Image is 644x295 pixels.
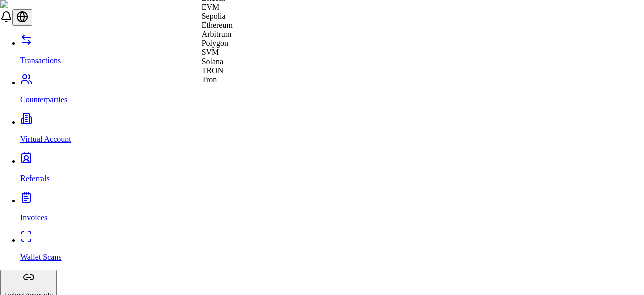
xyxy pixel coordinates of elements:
span: Arbitrum [202,30,232,38]
span: Polygon [202,39,228,47]
span: Sepolia [202,12,226,20]
div: TRON [202,66,234,75]
div: SVM [202,48,234,57]
span: Solana [202,57,224,66]
span: Tron [202,75,217,84]
span: Ethereum [202,21,233,29]
div: EVM [202,3,234,12]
